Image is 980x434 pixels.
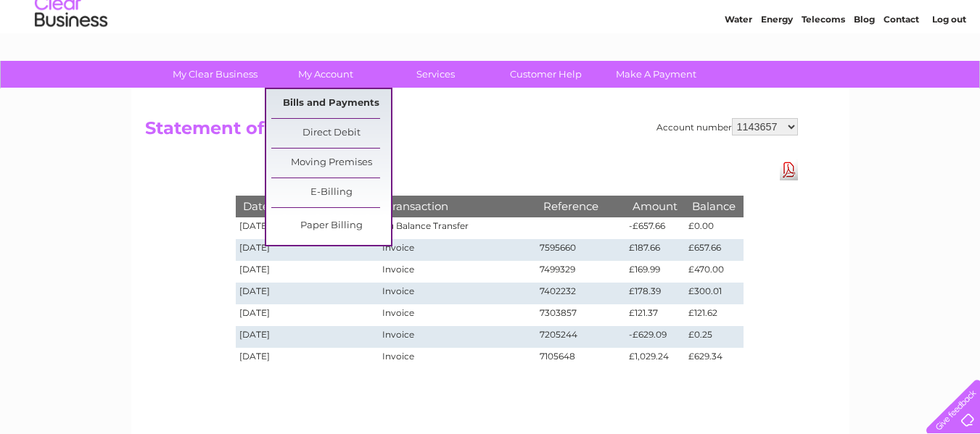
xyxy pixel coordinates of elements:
[379,348,535,370] td: Invoice
[685,239,743,261] td: £657.66
[271,149,391,178] a: Moving Premises
[625,239,685,261] td: £187.66
[379,283,535,304] td: Invoice
[271,119,391,148] a: Direct Debit
[536,239,626,261] td: 7595660
[236,326,379,348] td: [DATE]
[536,196,626,217] th: Reference
[34,38,108,82] img: logo.png
[236,196,379,217] th: Date
[379,304,535,326] td: Invoice
[685,283,743,304] td: £300.01
[780,159,798,180] a: Download Pdf
[379,196,535,217] th: Transaction
[536,304,626,326] td: 7303857
[625,217,685,239] td: -£657.66
[707,7,807,25] a: 0333 014 3131
[685,348,743,370] td: £629.34
[236,261,379,283] td: [DATE]
[685,217,743,239] td: £0.00
[932,62,966,72] a: Log out
[625,261,685,283] td: £169.99
[536,326,626,348] td: 7205244
[625,196,685,217] th: Amount
[536,283,626,304] td: 7402232
[148,8,833,70] div: Clear Business is a trading name of Verastar Limited (registered in [GEOGRAPHIC_DATA] No. 3667643...
[486,61,606,88] a: Customer Help
[536,348,626,370] td: 7105648
[145,118,798,146] h2: Statement of Accounts
[854,62,875,72] a: Blog
[761,62,793,72] a: Energy
[625,283,685,304] td: £178.39
[725,62,752,72] a: Water
[271,89,391,118] a: Bills and Payments
[376,61,495,88] a: Services
[685,261,743,283] td: £470.00
[271,212,391,241] a: Paper Billing
[155,61,275,88] a: My Clear Business
[802,62,845,72] a: Telecoms
[379,261,535,283] td: Invoice
[379,239,535,261] td: Invoice
[236,217,379,239] td: [DATE]
[656,118,798,135] div: Account number
[379,217,535,239] td: Yu Balance Transfer
[236,304,379,326] td: [DATE]
[625,304,685,326] td: £121.37
[625,326,685,348] td: -£629.09
[379,326,535,348] td: Invoice
[236,239,379,261] td: [DATE]
[236,283,379,304] td: [DATE]
[596,61,716,88] a: Make A Payment
[685,326,743,348] td: £0.25
[536,261,626,283] td: 7499329
[265,61,385,88] a: My Account
[236,348,379,370] td: [DATE]
[685,196,743,217] th: Balance
[685,304,743,326] td: £121.62
[271,178,391,207] a: E-Billing
[884,62,919,72] a: Contact
[625,348,685,370] td: £1,029.24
